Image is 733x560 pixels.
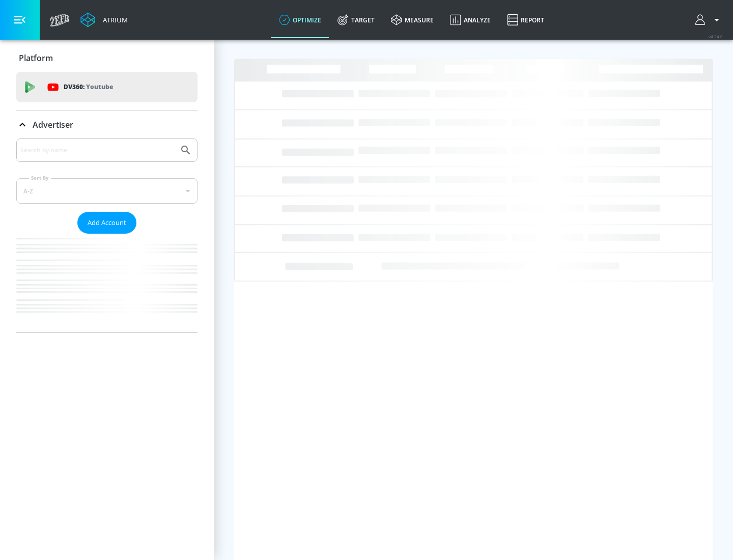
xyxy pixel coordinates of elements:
a: optimize [271,2,329,38]
p: Advertiser [33,119,73,130]
a: Target [329,2,383,38]
p: Platform [19,52,53,64]
div: Atrium [99,15,128,24]
a: Atrium [80,12,128,27]
a: Analyze [442,2,499,38]
span: v 4.24.0 [709,34,723,39]
span: Add Account [88,217,126,229]
div: Advertiser [16,138,198,332]
label: Sort By [29,175,51,181]
a: Report [499,2,552,38]
a: measure [383,2,442,38]
input: Search by name [20,144,175,157]
button: Add Account [77,212,136,234]
div: Advertiser [16,110,198,139]
div: DV360: Youtube [16,72,198,102]
div: Platform [16,44,198,72]
div: A-Z [16,178,198,204]
p: Youtube [86,81,113,92]
nav: list of Advertiser [16,234,198,332]
p: DV360: [64,81,113,93]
